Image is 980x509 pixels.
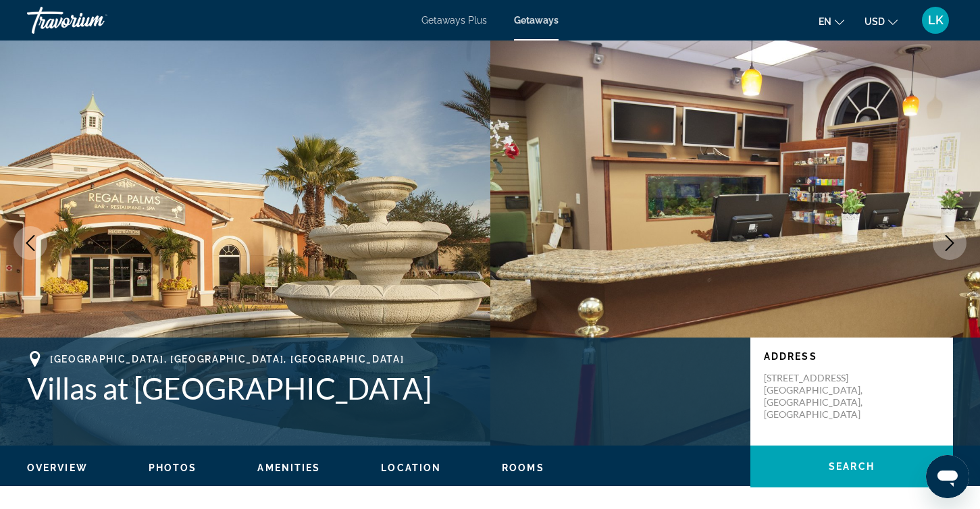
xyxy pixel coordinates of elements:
[27,462,88,474] button: Overview
[502,462,544,473] span: Rooms
[829,461,875,472] span: Search
[27,371,737,406] h1: Villas at [GEOGRAPHIC_DATA]
[27,462,88,473] span: Overview
[149,462,197,473] span: Photos
[257,462,320,473] span: Amenities
[50,354,404,365] span: [GEOGRAPHIC_DATA], [GEOGRAPHIC_DATA], [GEOGRAPHIC_DATA]
[421,15,487,26] a: Getaways Plus
[865,16,885,27] span: USD
[27,3,162,38] a: Travorium
[764,351,939,362] p: Address
[149,462,197,474] button: Photos
[750,446,953,487] button: Search
[918,6,953,34] button: User Menu
[926,455,969,498] iframe: Button to launch messaging window
[257,462,320,474] button: Amenities
[819,16,831,27] span: en
[14,226,47,260] button: Previous image
[819,11,844,31] button: Change language
[865,11,898,31] button: Change currency
[514,15,559,26] a: Getaways
[381,462,441,473] span: Location
[928,14,944,27] span: LK
[764,372,872,421] p: [STREET_ADDRESS] [GEOGRAPHIC_DATA], [GEOGRAPHIC_DATA], [GEOGRAPHIC_DATA]
[381,462,441,474] button: Location
[502,462,544,474] button: Rooms
[933,226,966,260] button: Next image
